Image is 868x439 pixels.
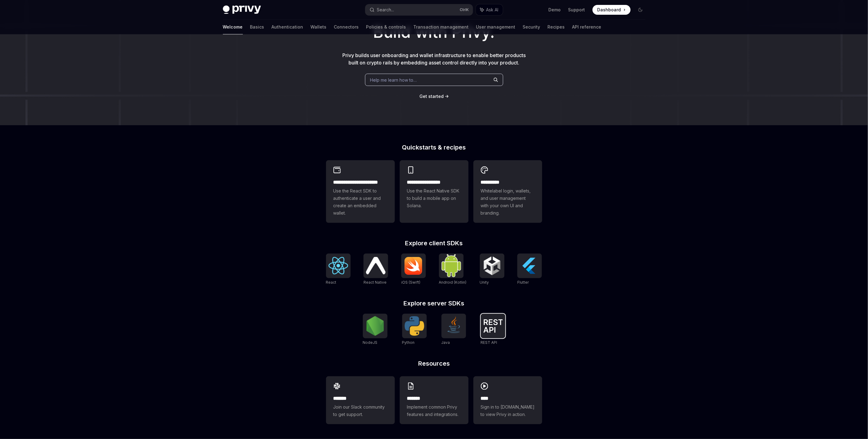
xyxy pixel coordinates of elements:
span: Implement common Privy features and integrations. [407,403,461,418]
a: Demo [549,7,561,13]
a: Basics [250,20,264,34]
a: UnityUnity [480,254,504,286]
span: Get started [419,94,444,99]
a: Security [523,20,540,34]
img: iOS (Swift) [404,257,423,275]
span: NodeJS [363,340,378,345]
a: FlutterFlutter [517,254,542,286]
h2: Resources [326,360,542,367]
span: Ask AI [486,7,499,13]
a: Authentication [272,20,303,34]
span: Help me learn how to… [370,77,417,83]
span: Use the React SDK to authenticate a user and create an embedded wallet. [333,187,387,217]
h2: Explore client SDKs [326,240,542,246]
span: React Native [364,280,387,285]
a: React NativeReact Native [364,254,388,286]
a: Support [568,7,585,13]
span: iOS (Swift) [401,280,420,285]
span: React [326,280,337,285]
h2: Explore server SDKs [326,300,542,306]
span: Python [402,340,415,345]
a: ****Sign in to [DOMAIN_NAME] to view Privy in action. [473,376,542,424]
span: Unity [480,280,489,285]
span: Android (Kotlin) [439,280,467,285]
img: Python [405,316,424,336]
a: **** **Join our Slack community to get support. [326,376,395,424]
a: API reference [572,20,601,34]
a: Connectors [334,20,359,34]
a: **** **** **** ***Use the React Native SDK to build a mobile app on Solana. [400,160,469,223]
a: NodeJSNodeJS [363,314,387,346]
h2: Quickstarts & recipes [326,144,542,150]
a: **** **Implement common Privy features and integrations. [400,376,469,424]
img: NodeJS [365,316,385,336]
img: REST API [483,319,503,333]
a: PythonPython [402,314,427,346]
a: Recipes [548,20,565,34]
a: JavaJava [442,314,466,346]
span: Sign in to [DOMAIN_NAME] to view Privy in action. [481,403,535,418]
a: REST APIREST API [481,314,505,346]
a: Transaction management [414,20,469,34]
span: Ctrl K [460,7,469,12]
a: ReactReact [326,254,351,286]
a: Dashboard [593,5,631,15]
span: Java [442,340,450,345]
span: REST API [481,340,497,345]
img: Flutter [520,256,539,276]
img: Unity [482,256,502,276]
a: Wallets [311,20,327,34]
a: User management [476,20,516,34]
img: React [329,257,348,274]
button: Toggle dark mode [636,5,645,15]
img: dark logo [223,6,261,14]
div: Search... [377,6,394,14]
a: **** *****Whitelabel login, wallets, and user management with your own UI and branding. [473,160,542,223]
a: Get started [419,93,444,99]
img: React Native [366,257,386,274]
img: Android (Kotlin) [442,254,461,277]
a: Welcome [223,20,243,34]
span: Join our Slack community to get support. [333,403,387,418]
a: iOS (Swift)iOS (Swift) [401,254,426,286]
a: Android (Kotlin)Android (Kotlin) [439,254,467,286]
a: Policies & controls [366,20,406,34]
button: Search...CtrlK [365,4,473,15]
span: Dashboard [597,7,621,13]
img: Java [444,316,464,336]
span: Privy builds user onboarding and wallet infrastructure to enable better products built on crypto ... [342,52,526,66]
span: Whitelabel login, wallets, and user management with your own UI and branding. [481,187,535,217]
span: Use the React Native SDK to build a mobile app on Solana. [407,187,461,209]
button: Ask AI [476,4,503,15]
span: Flutter [517,280,529,285]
